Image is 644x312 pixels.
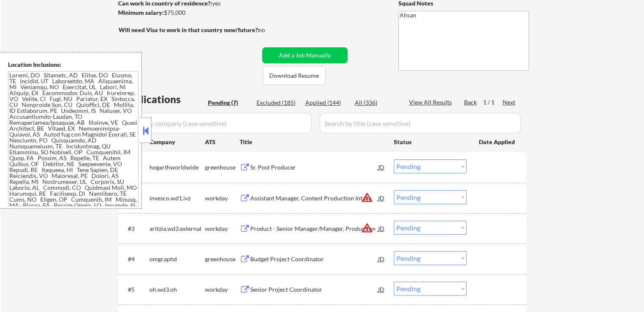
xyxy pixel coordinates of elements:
[377,282,386,297] div: JD
[121,94,205,104] div: Applications
[377,159,386,175] div: JD
[305,99,348,107] div: Applied (144)
[205,285,240,294] div: workday
[118,9,164,16] strong: Minimum salary:
[205,163,240,172] div: greenhouse
[377,221,386,236] div: JD
[208,99,250,107] div: Pending (7)
[262,47,348,63] button: Add a Job Manually
[320,113,521,133] input: Search by title (case sensitive)
[149,138,205,146] div: Company
[361,222,373,234] button: warning_amber
[503,98,516,107] div: Next
[483,98,503,107] div: 1 / 1
[258,26,282,34] div: no
[149,224,205,233] div: aritzia.wd3.external
[377,251,386,266] div: JD
[257,99,299,107] div: Excluded (185)
[205,194,240,203] div: workday
[250,163,378,172] div: Sr. Post Producer
[121,113,312,133] input: Search by company (case sensitive)
[250,285,378,294] div: Senior Project Coordinator
[128,255,143,263] div: #4
[205,255,240,263] div: greenhouse
[149,163,205,172] div: hogarthworldwide
[361,192,373,203] button: warning_amber
[409,98,454,107] div: View All Results
[394,134,467,149] div: Status
[355,99,397,107] div: All (336)
[250,224,378,233] div: Product - Senior Manager/Manager, Production
[118,8,259,17] div: $75,000
[149,255,205,263] div: omgcaphd
[205,138,240,146] div: ATS
[479,138,516,146] div: Date Applied
[149,285,205,294] div: oh.wd3.oh
[119,26,260,33] strong: Will need Visa to work in that country now/future?:
[250,194,378,203] div: Assistant Manager, Content Production Intake
[205,224,240,233] div: workday
[464,98,478,107] div: Back
[149,194,205,203] div: invesco.wd1.ivz
[8,60,138,69] div: Location Inclusions:
[377,190,386,205] div: JD
[128,285,143,294] div: #5
[263,66,326,85] button: Download Resume
[250,255,378,263] div: Budget Project Coordinator
[128,224,143,233] div: #3
[240,138,386,146] div: Title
